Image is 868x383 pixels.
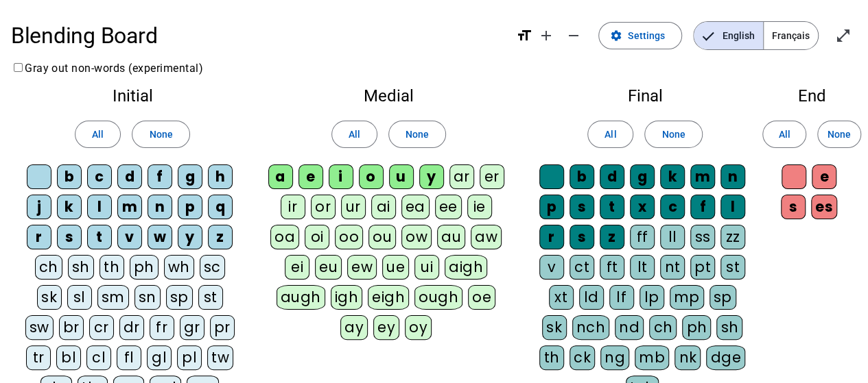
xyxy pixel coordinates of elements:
[660,225,685,249] div: ll
[605,126,616,143] span: All
[87,164,112,189] div: c
[600,255,624,280] div: ft
[35,255,62,280] div: ch
[166,285,193,310] div: sp
[148,225,172,249] div: w
[335,225,363,249] div: oo
[331,121,377,148] button: All
[401,195,430,219] div: ea
[660,255,685,280] div: nt
[817,121,861,148] button: None
[579,285,604,310] div: ld
[690,255,715,280] div: pt
[368,225,396,249] div: ou
[150,315,174,340] div: fr
[329,164,353,189] div: i
[690,195,715,219] div: f
[270,225,299,249] div: oa
[781,195,806,219] div: s
[200,255,225,280] div: sc
[340,315,368,340] div: ay
[11,62,203,75] label: Gray out non-words (experimental)
[99,255,124,280] div: th
[830,22,857,49] button: Enter full screen
[720,225,745,249] div: zz
[414,255,439,280] div: ui
[764,22,818,49] span: Français
[720,255,745,280] div: st
[644,121,702,148] button: None
[406,126,429,143] span: None
[471,225,502,249] div: aw
[148,164,172,189] div: f
[598,22,682,49] button: Settings
[600,225,624,249] div: z
[828,126,851,143] span: None
[265,88,513,104] h2: Medial
[388,121,446,148] button: None
[132,121,189,148] button: None
[59,315,84,340] div: br
[117,225,142,249] div: v
[22,88,243,104] h2: Initial
[690,164,715,189] div: m
[437,225,465,249] div: au
[86,345,111,370] div: cl
[600,345,629,370] div: ng
[630,225,655,249] div: ff
[570,195,594,219] div: s
[210,315,235,340] div: pr
[164,255,194,280] div: wh
[57,225,82,249] div: s
[660,195,685,219] div: c
[89,315,114,340] div: cr
[706,345,745,370] div: dge
[720,164,745,189] div: n
[610,29,622,42] mat-icon: settings
[285,255,309,280] div: ei
[675,345,701,370] div: nk
[709,285,736,310] div: sp
[570,225,594,249] div: s
[777,88,846,104] h2: End
[435,195,462,219] div: ee
[268,164,293,189] div: a
[178,164,202,189] div: g
[405,315,432,340] div: oy
[587,121,633,148] button: All
[649,315,677,340] div: ch
[26,345,51,370] div: tr
[716,315,742,340] div: sh
[414,285,462,310] div: ough
[298,164,323,189] div: e
[609,285,634,310] div: lf
[532,22,560,49] button: Increase font size
[690,225,715,249] div: ss
[180,315,204,340] div: gr
[147,345,172,370] div: gl
[178,225,202,249] div: y
[305,225,329,249] div: oi
[538,27,554,44] mat-icon: add
[778,126,790,143] span: All
[130,255,159,280] div: ph
[208,195,233,219] div: q
[57,164,82,189] div: b
[207,345,233,370] div: tw
[565,27,582,44] mat-icon: remove
[693,21,819,50] mat-button-toggle-group: Language selection
[87,195,112,219] div: l
[92,126,104,143] span: All
[87,225,112,249] div: t
[630,164,655,189] div: g
[468,285,495,310] div: oe
[560,22,587,49] button: Decrease font size
[148,195,172,219] div: n
[149,126,172,143] span: None
[359,164,384,189] div: o
[835,27,852,44] mat-icon: open_in_full
[198,285,223,310] div: st
[178,195,202,219] div: p
[373,315,399,340] div: ey
[694,22,763,49] span: English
